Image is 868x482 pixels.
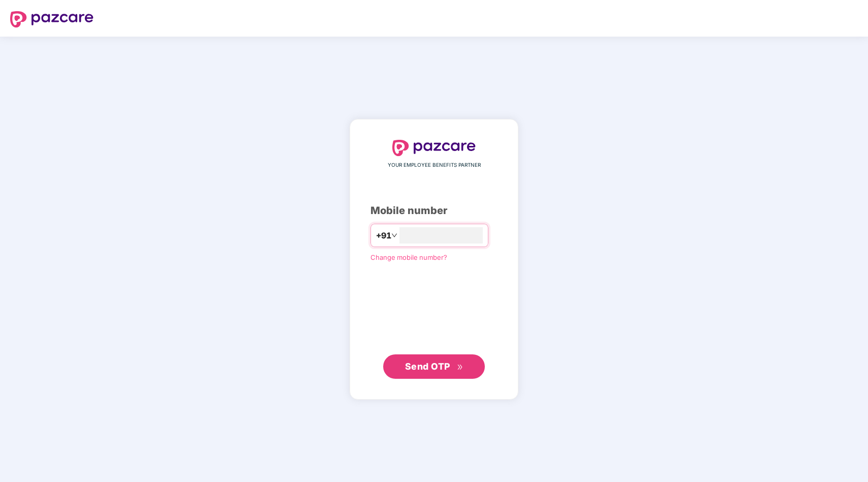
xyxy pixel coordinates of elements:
[388,161,481,169] span: YOUR EMPLOYEE BENEFITS PARTNER
[370,253,447,261] a: Change mobile number?
[376,229,391,242] span: +91
[392,140,476,156] img: logo
[370,203,498,219] div: Mobile number
[405,361,450,372] span: Send OTP
[391,232,397,238] span: down
[383,354,485,379] button: Send OTPdouble-right
[457,364,463,371] span: double-right
[10,11,94,27] img: logo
